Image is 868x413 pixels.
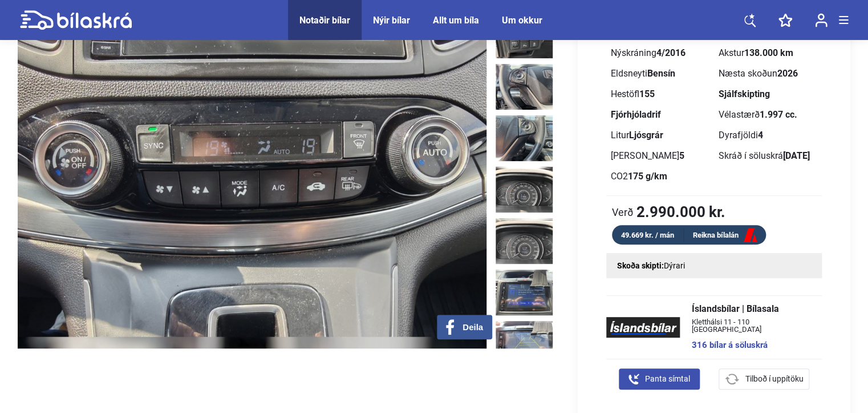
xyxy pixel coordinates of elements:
[496,167,553,212] img: 1749739300_3632562127150315072_22039273219942297.jpg
[496,270,553,315] img: 1749739301_3465372902559688912_22039274478414439.jpg
[691,304,810,314] span: Íslandsbílar | Bílasala
[639,89,655,99] b: 155
[777,68,798,79] b: 2026
[611,131,709,140] div: Litur
[719,151,817,161] div: Skráð í söluskrá
[611,109,661,120] b: Fjórhjóladrif
[691,341,810,350] a: 316 bílar á söluskrá
[437,315,492,339] button: Deila
[636,205,725,219] b: 2.990.000 kr.
[611,151,709,161] div: [PERSON_NAME]
[815,13,828,27] img: user-login.svg
[612,206,634,218] span: Verð
[612,228,684,242] div: 49.669 kr. / mán
[617,261,664,270] strong: Skoða skipti:
[783,150,810,161] b: [DATE]
[611,69,709,78] div: Eldsneyti
[719,89,770,99] b: Sjálfskipting
[760,109,797,120] b: 1.997 cc.
[645,373,690,385] span: Panta símtal
[299,15,350,26] a: Notaðir bílar
[611,172,709,181] div: CO2
[745,373,803,385] span: Tilboð í uppítöku
[496,115,553,161] img: 1749739299_2861123323552171604_22039272482012844.jpg
[684,228,766,243] a: Reikna bílalán
[611,49,709,58] div: Nýskráning
[758,130,763,141] b: 4
[719,110,817,119] div: Vélastærð
[496,218,553,264] img: 1749739301_1592149399879157826_22039273888439634.jpg
[463,322,483,332] span: Deila
[496,321,553,367] img: 1749739302_7612272263266020620_22039275115293862.jpg
[373,15,410,26] a: Nýir bílar
[719,131,817,140] div: Dyrafjöldi
[691,318,810,333] span: Kletthálsi 11 - 110 [GEOGRAPHIC_DATA]
[611,90,709,99] div: Hestöfl
[664,261,685,270] span: Dýrari
[679,150,684,161] b: 5
[628,171,667,182] b: 175 g/km
[719,49,817,58] div: Akstur
[719,69,817,78] div: Næsta skoðun
[744,47,793,58] b: 138.000 km
[656,47,686,58] b: 4/2016
[433,15,479,26] a: Allt um bíla
[647,68,675,79] b: Bensín
[502,15,542,26] a: Um okkur
[496,64,553,110] img: 1749739299_2847975029023949945_22039271800314849.jpg
[629,130,663,141] b: Ljósgrár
